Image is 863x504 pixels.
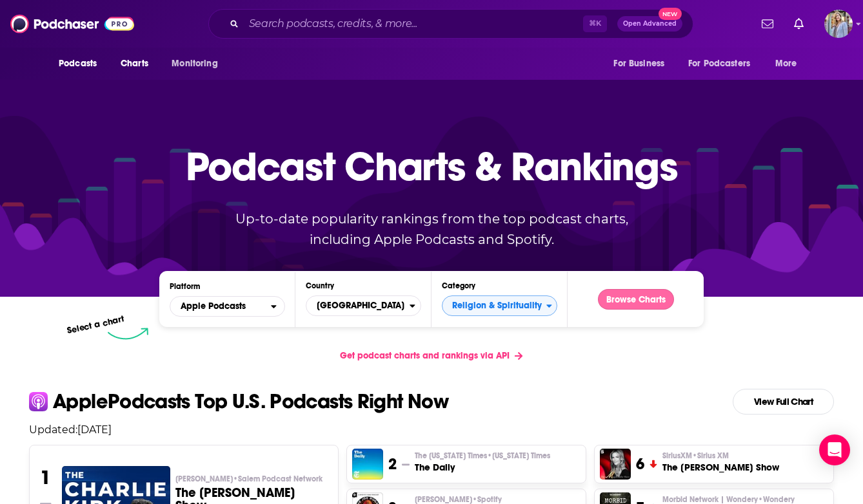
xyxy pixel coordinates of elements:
[352,449,383,480] img: The Daily
[688,55,750,73] span: For Podcasters
[415,461,550,474] h3: The Daily
[600,449,631,480] img: The Megyn Kelly Show
[163,51,234,76] button: open menu
[340,350,510,361] span: Get podcast charts and rankings via API
[415,451,550,461] span: The [US_STATE] Times
[388,454,397,474] h3: 2
[330,340,533,371] a: Get podcast charts and rankings via API
[170,296,285,317] h2: Platforms
[29,392,48,411] img: apple Icon
[662,461,779,474] h3: The [PERSON_NAME] Show
[662,451,779,461] p: SiriusXM • Sirius XM
[604,51,680,76] button: open menu
[472,495,502,504] span: • Spotify
[112,51,156,76] a: Charts
[59,55,97,73] span: Podcasts
[10,12,134,36] img: Podchaser - Follow, Share and Rate Podcasts
[819,434,850,465] div: Open Intercom Messenger
[210,209,653,250] p: Up-to-date popularity rankings from the top podcast charts, including Apple Podcasts and Spotify.
[175,474,328,484] p: Charlie Kirk • Salem Podcast Network
[208,9,693,39] div: Search podcasts, credits, & more...
[824,10,853,38] span: Logged in as JFMuntsinger
[636,454,644,474] h3: 6
[789,13,809,35] a: Show notifications dropdown
[186,124,678,208] p: Podcast Charts & Rankings
[824,10,853,38] img: User Profile
[108,328,148,340] img: select arrow
[306,295,410,317] span: [GEOGRAPHIC_DATA]
[121,55,148,73] span: Charts
[613,55,664,73] span: For Business
[824,10,853,38] button: Show profile menu
[244,14,583,34] input: Search podcasts, credits, & more...
[487,451,550,460] span: • [US_STATE] Times
[233,474,322,483] span: • Salem Podcast Network
[598,289,674,310] button: Browse Charts
[66,313,125,336] p: Select a chart
[757,13,779,35] a: Show notifications dropdown
[40,466,51,489] h3: 1
[662,451,779,474] a: SiriusXM•Sirius XMThe [PERSON_NAME] Show
[181,302,246,311] span: Apple Podcasts
[775,55,797,73] span: More
[659,8,682,20] span: New
[442,295,546,317] span: Religion & Spirituality
[662,451,729,461] span: SiriusXM
[758,495,795,504] span: • Wondery
[306,295,421,316] button: Countries
[617,16,682,32] button: Open AdvancedNew
[623,21,677,27] span: Open Advanced
[442,295,557,316] button: Categories
[175,474,322,484] span: [PERSON_NAME]
[19,424,844,436] p: Updated: [DATE]
[415,451,550,474] a: The [US_STATE] Times•[US_STATE] TimesThe Daily
[170,296,285,317] button: open menu
[415,451,550,461] p: The New York Times • New York Times
[766,51,813,76] button: open menu
[680,51,769,76] button: open menu
[172,55,217,73] span: Monitoring
[583,15,607,32] span: ⌘ K
[53,391,448,412] p: Apple Podcasts Top U.S. Podcasts Right Now
[733,389,834,415] a: View Full Chart
[692,451,729,460] span: • Sirius XM
[50,51,114,76] button: open menu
